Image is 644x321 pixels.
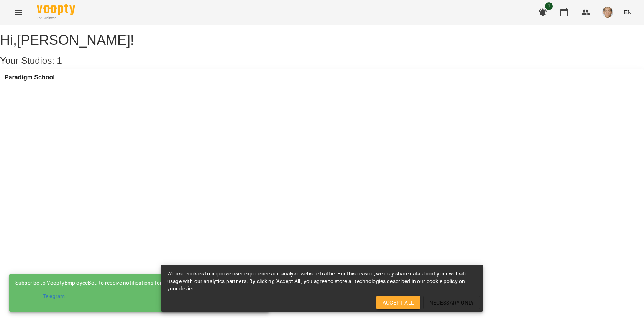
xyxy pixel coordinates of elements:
button: Menu [9,3,28,21]
span: For Business [37,16,75,21]
span: 1 [545,2,553,10]
span: 1 [57,55,62,66]
button: EN [621,5,635,19]
a: Paradigm School [5,74,55,81]
img: Voopty Logo [37,4,75,15]
img: 290265f4fa403245e7fea1740f973bad.jpg [602,7,613,18]
span: EN [624,8,632,16]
